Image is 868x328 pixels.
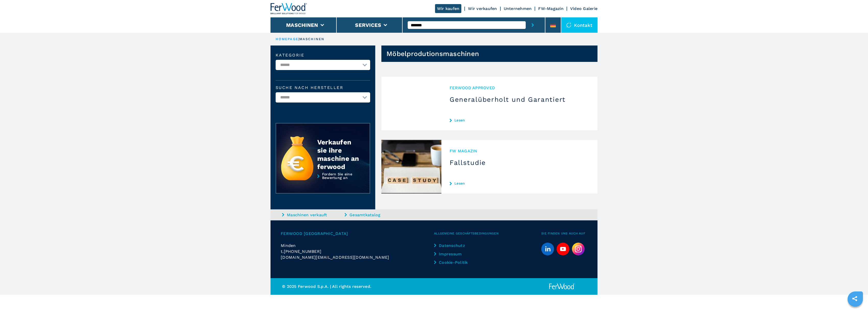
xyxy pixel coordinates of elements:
label: Suche nach Hersteller [276,86,370,90]
img: Instagram [572,243,585,255]
a: Cookie-Politik [434,259,477,265]
a: Fordern Sie eine Bewertung an [276,172,370,194]
div: Verkaufen sie ihre maschine an ferwood [317,138,360,171]
a: Lesen [450,181,589,185]
div: t. [281,248,434,254]
a: Gesamtkatalog [345,212,406,218]
p: maschinen [299,37,324,41]
a: Impressum [434,251,477,257]
a: sharethis [848,292,861,305]
a: Wir kaufen [435,4,462,13]
span: Ferwood [GEOGRAPHIC_DATA] [281,231,434,236]
a: Unternehmen [504,6,532,11]
a: FW-Magazin [538,6,564,11]
h3: Fallstudie [450,159,589,167]
h1: Möbelprodutionsmaschinen [386,50,479,58]
span: Minden [281,243,296,248]
a: HOMEPAGE [276,37,298,41]
span: [PHONE_NUMBER] [284,248,322,254]
span: FW MAGAZIN [450,148,589,154]
a: Lesen [450,118,589,122]
div: Kontakt [561,17,597,33]
a: Wir verkaufen [468,6,497,11]
p: © 2025 Ferwood S.p.A. | All rights reserved. [282,284,434,289]
label: Kategorie [276,53,370,57]
span: | [298,37,299,41]
img: Kontakt [566,22,571,28]
img: Fallstudie [381,140,441,194]
span: Sie finden uns auch auf [541,231,587,236]
span: [DOMAIN_NAME][EMAIL_ADDRESS][DOMAIN_NAME] [281,254,389,260]
span: Allgemeine Geschäftsbedingungen [434,231,541,236]
button: Services [355,22,381,28]
img: Ferwood [271,3,307,14]
button: Maschinen [286,22,318,28]
h3: Generalüberholt und Garantiert [450,95,589,104]
img: Ferwood [548,283,576,290]
a: Video Galerie [570,6,597,11]
span: Ferwood Approved [450,85,589,91]
a: linkedin [541,243,554,255]
a: Datenschutz [434,243,477,248]
button: submit-button [526,17,540,33]
a: Maschinen verkauft [282,212,343,218]
a: youtube [557,243,569,255]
